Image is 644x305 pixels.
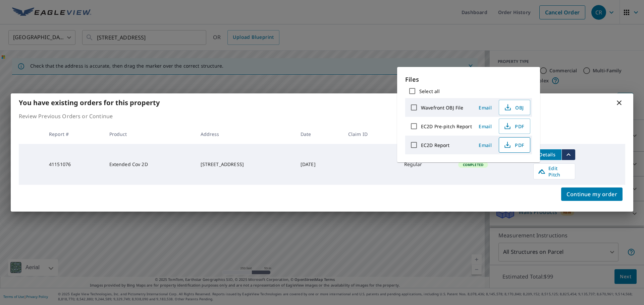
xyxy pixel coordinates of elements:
[537,151,557,158] span: Details
[499,137,530,153] button: PDF
[421,104,463,111] label: Wavefront OBJ File
[533,149,561,160] button: detailsBtn-41151076
[475,140,496,150] button: Email
[104,124,195,144] th: Product
[561,187,623,201] button: Continue my order
[19,98,160,107] b: You have existing orders for this property
[475,121,496,132] button: Email
[44,124,104,144] th: Report #
[503,122,525,130] span: PDF
[499,100,530,115] button: OBJ
[459,162,487,167] span: Completed
[195,124,295,144] th: Address
[533,163,575,179] a: Edit Pitch
[419,88,440,94] label: Select all
[538,165,571,178] span: Edit Pitch
[44,144,104,185] td: 41151076
[104,144,195,185] td: Extended Cov 2D
[477,142,493,148] span: Email
[399,144,453,185] td: Regular
[499,119,530,134] button: PDF
[477,123,493,130] span: Email
[567,189,617,199] span: Continue my order
[503,141,525,149] span: PDF
[503,103,525,111] span: OBJ
[343,124,399,144] th: Claim ID
[19,112,625,120] p: Review Previous Orders or Continue
[477,104,493,111] span: Email
[561,149,575,160] button: filesDropdownBtn-41151076
[421,142,449,148] label: EC2D Report
[201,161,290,168] div: [STREET_ADDRESS]
[295,124,343,144] th: Date
[475,102,496,113] button: Email
[421,123,472,130] label: EC2D Pre-pitch Report
[295,144,343,185] td: [DATE]
[405,75,532,84] p: Files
